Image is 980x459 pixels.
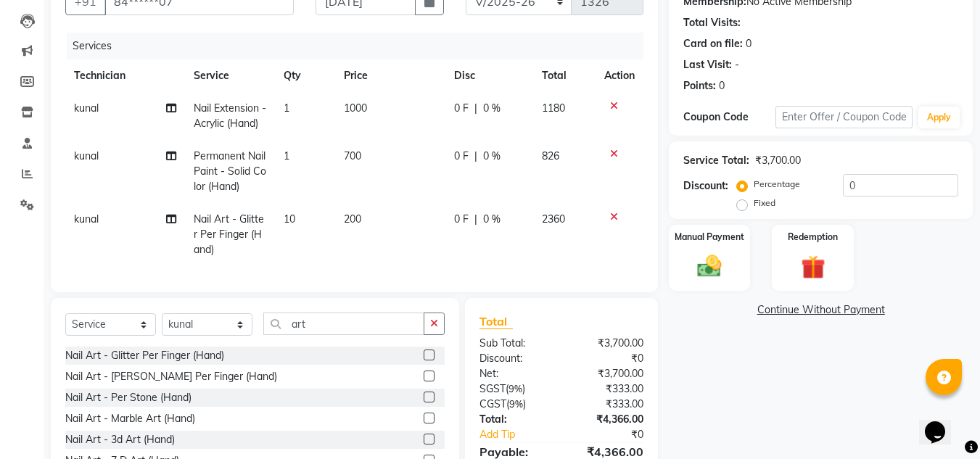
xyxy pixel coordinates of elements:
span: Nail Art - Glitter Per Finger (Hand) [194,212,264,256]
input: Search or Scan [263,313,424,335]
div: Nail Art - Marble Art (Hand) [65,411,195,426]
div: ₹3,700.00 [561,336,654,351]
label: Manual Payment [675,231,744,244]
span: 0 F [454,101,469,116]
div: Service Total: [683,153,749,168]
div: Total Visits: [683,15,741,30]
label: Redemption [788,231,838,244]
div: ( ) [469,381,561,397]
th: Technician [65,59,185,92]
span: | [474,101,477,116]
span: 1 [284,149,289,162]
span: 10 [284,212,295,226]
span: 200 [344,212,361,226]
span: 1 [284,102,289,115]
iframe: chat widget [919,401,965,444]
th: Price [335,59,445,92]
div: Discount: [683,178,728,194]
th: Disc [445,59,533,92]
div: Card on file: [683,36,743,51]
div: Points: [683,78,716,94]
div: Discount: [469,351,561,366]
a: Continue Without Payment [672,302,970,318]
span: Total [479,314,513,329]
div: Nail Art - [PERSON_NAME] Per Finger (Hand) [65,369,277,384]
img: _cash.svg [690,252,729,280]
span: kunal [74,212,99,226]
div: Nail Art - 3d Art (Hand) [65,432,175,447]
label: Percentage [754,178,800,191]
div: Total: [469,412,561,427]
div: Nail Art - Glitter Per Finger (Hand) [65,348,224,363]
div: Sub Total: [469,336,561,351]
th: Total [533,59,596,92]
div: ₹4,366.00 [561,412,654,427]
div: ₹0 [561,351,654,366]
span: 0 % [483,149,501,164]
div: Nail Art - Per Stone (Hand) [65,390,192,405]
span: Nail Extension - Acrylic (Hand) [194,102,266,130]
span: 1000 [344,102,367,115]
div: ₹3,700.00 [755,153,801,168]
span: kunal [74,102,99,115]
span: 0 F [454,212,469,227]
input: Enter Offer / Coupon Code [775,106,913,128]
div: ( ) [469,397,561,412]
span: SGST [479,382,506,395]
div: Coupon Code [683,109,775,125]
span: 0 % [483,101,501,116]
div: ₹333.00 [561,397,654,412]
span: 826 [542,149,559,162]
span: | [474,212,477,227]
span: kunal [74,149,99,162]
span: 9% [508,383,522,394]
span: Permanent Nail Paint - Solid Color (Hand) [194,149,266,193]
a: Add Tip [469,427,577,442]
span: 2360 [542,212,565,226]
div: Net: [469,366,561,381]
div: Services [67,33,654,59]
span: CGST [479,397,506,410]
th: Qty [275,59,335,92]
th: Action [596,59,643,92]
div: ₹3,700.00 [561,366,654,381]
div: 0 [719,78,725,94]
div: 0 [746,36,752,51]
div: Last Visit: [683,57,732,73]
span: | [474,149,477,164]
th: Service [185,59,275,92]
div: ₹333.00 [561,381,654,397]
div: ₹0 [577,427,655,442]
span: 9% [509,398,523,410]
span: 0 F [454,149,469,164]
div: - [735,57,739,73]
button: Apply [918,107,960,128]
img: _gift.svg [794,252,833,282]
label: Fixed [754,197,775,210]
span: 1180 [542,102,565,115]
span: 700 [344,149,361,162]
span: 0 % [483,212,501,227]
